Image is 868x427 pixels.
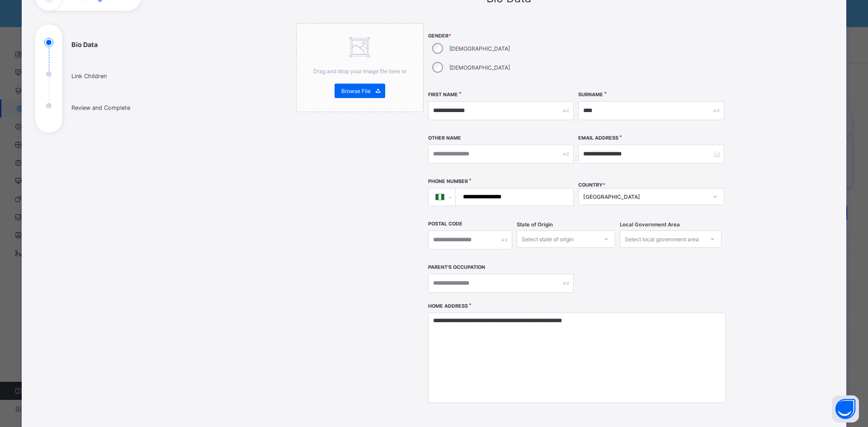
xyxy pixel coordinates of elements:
[522,230,574,248] div: Select state of origin
[428,178,468,184] label: Phone Number
[428,33,574,39] span: Gender
[428,264,485,270] label: Parent's Occupation
[428,135,461,141] label: Other Name
[313,68,406,75] span: Drag and drop your image file here or
[428,221,462,227] label: Postal Code
[517,221,553,228] span: State of Origin
[578,182,605,188] span: COUNTRY
[449,64,510,71] label: [DEMOGRAPHIC_DATA]
[832,395,859,422] button: Open asap
[583,193,707,200] div: [GEOGRAPHIC_DATA]
[578,135,618,141] label: Email Address
[341,88,371,94] span: Browse File
[296,23,424,112] div: Drag and drop your image file here orBrowse File
[428,92,458,98] label: First Name
[620,221,680,228] span: Local Government Area
[625,230,699,248] div: Select local government area
[578,92,603,98] label: Surname
[428,303,468,309] label: Home Address
[449,45,510,52] label: [DEMOGRAPHIC_DATA]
